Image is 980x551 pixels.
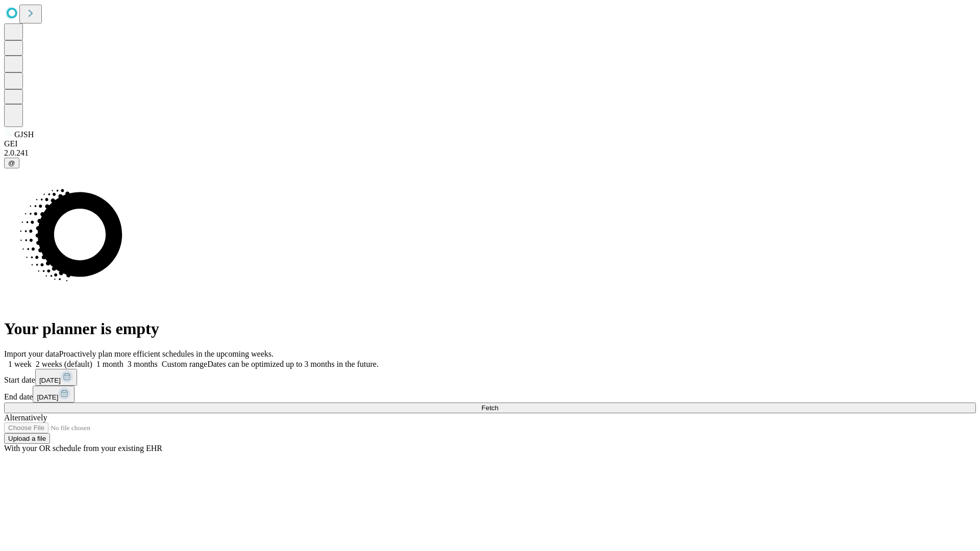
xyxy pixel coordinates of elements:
span: Fetch [481,404,498,412]
span: 3 months [128,360,158,368]
button: Fetch [4,403,976,413]
span: Proactively plan more efficient schedules in the upcoming weeks. [59,349,274,358]
span: Alternatively [4,413,47,422]
span: Custom range [162,360,207,368]
span: @ [8,159,15,167]
h1: Your planner is empty [4,319,976,338]
div: 2.0.241 [4,148,976,158]
span: 2 weeks (default) [36,360,92,368]
button: [DATE] [33,386,75,403]
div: Start date [4,369,976,386]
span: Dates can be optimized up to 3 months in the future. [207,360,378,368]
span: [DATE] [37,393,58,401]
button: [DATE] [35,369,77,386]
button: Upload a file [4,433,50,444]
span: 1 month [96,360,124,368]
span: 1 week [8,360,32,368]
span: [DATE] [39,377,61,384]
div: End date [4,386,976,403]
span: With your OR schedule from your existing EHR [4,444,162,453]
span: GJSH [14,130,34,139]
div: GEI [4,139,976,148]
button: @ [4,158,19,168]
span: Import your data [4,349,59,358]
